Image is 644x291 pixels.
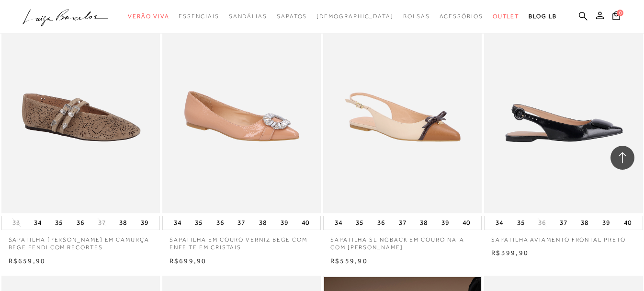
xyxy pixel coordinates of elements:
[52,216,66,230] button: 35
[95,218,109,227] button: 37
[493,216,506,230] button: 34
[535,218,549,227] button: 36
[493,8,520,25] a: categoryNavScreenReaderText
[128,8,169,25] a: categoryNavScreenReaderText
[529,13,556,20] span: BLOG LB
[396,216,409,230] button: 37
[330,257,368,265] span: R$559,90
[229,13,267,20] span: Sandálias
[171,216,184,230] button: 34
[277,8,307,25] a: categoryNavScreenReaderText
[610,11,623,23] button: 0
[491,249,529,256] span: R$399,90
[179,8,219,25] a: categoryNavScreenReaderText
[256,216,270,230] button: 38
[138,216,151,230] button: 39
[617,10,623,16] span: 0
[278,216,291,230] button: 39
[460,216,473,230] button: 40
[229,8,267,25] a: categoryNavScreenReaderText
[31,216,45,230] button: 34
[74,216,87,230] button: 36
[439,216,452,230] button: 39
[332,216,345,230] button: 34
[128,13,169,20] span: Verão Viva
[162,230,321,252] a: SAPATILHA EM COURO VERNIZ BEGE COM ENFEITE EM CRISTAIS
[169,257,207,265] span: R$699,90
[9,257,46,265] span: R$659,90
[374,216,388,230] button: 36
[316,13,394,20] span: [DEMOGRAPHIC_DATA]
[417,216,430,230] button: 38
[484,230,643,244] a: SAPATILHA AVIAMENTO FRONTAL PRETO
[578,216,591,230] button: 38
[514,216,528,230] button: 35
[316,8,394,25] a: noSubCategoriesText
[403,8,430,25] a: categoryNavScreenReaderText
[557,216,570,230] button: 37
[179,13,219,20] span: Essenciais
[214,216,227,230] button: 36
[116,216,130,230] button: 38
[1,230,160,252] a: SAPATILHA [PERSON_NAME] EM CAMURÇA BEGE FENDI COM RECORTES
[599,216,613,230] button: 39
[403,13,430,20] span: Bolsas
[440,8,483,25] a: categoryNavScreenReaderText
[353,216,366,230] button: 35
[192,216,205,230] button: 35
[235,216,248,230] button: 37
[493,13,520,20] span: Outlet
[277,13,307,20] span: Sapatos
[323,230,482,252] a: SAPATILHA SLINGBACK EM COURO NATA COM [PERSON_NAME]
[299,216,312,230] button: 40
[529,8,556,25] a: BLOG LB
[621,216,634,230] button: 40
[10,218,23,227] button: 33
[440,13,483,20] span: Acessórios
